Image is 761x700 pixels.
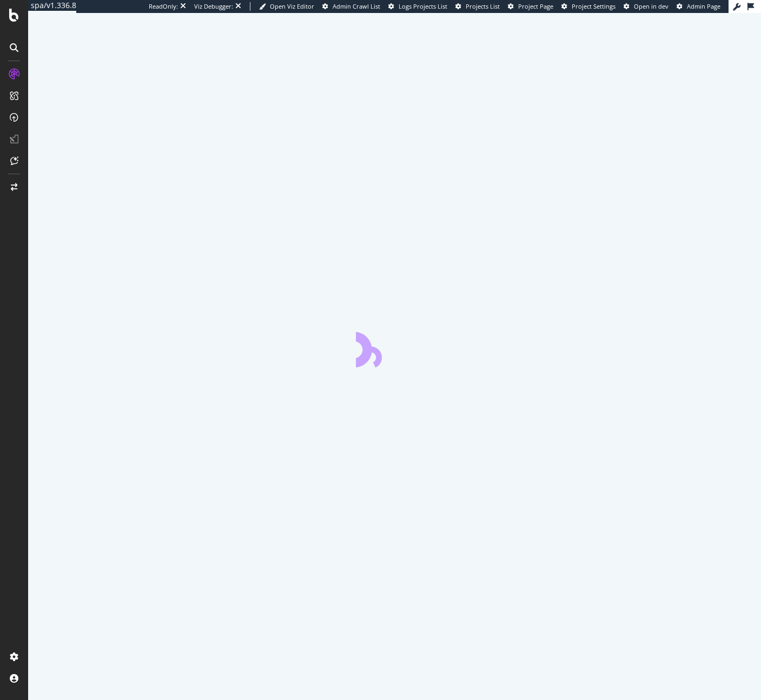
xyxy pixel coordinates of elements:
[194,2,233,11] div: Viz Debugger:
[333,2,380,10] span: Admin Crawl List
[270,2,314,10] span: Open Viz Editor
[572,2,616,10] span: Project Settings
[624,2,669,11] a: Open in dev
[466,2,500,10] span: Projects List
[508,2,553,11] a: Project Page
[259,2,314,11] a: Open Viz Editor
[149,2,178,11] div: ReadOnly:
[322,2,380,11] a: Admin Crawl List
[388,2,447,11] a: Logs Projects List
[561,2,616,11] a: Project Settings
[399,2,447,10] span: Logs Projects List
[518,2,553,10] span: Project Page
[687,2,720,10] span: Admin Page
[677,2,720,11] a: Admin Page
[634,2,669,10] span: Open in dev
[455,2,500,11] a: Projects List
[356,328,434,367] div: animation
